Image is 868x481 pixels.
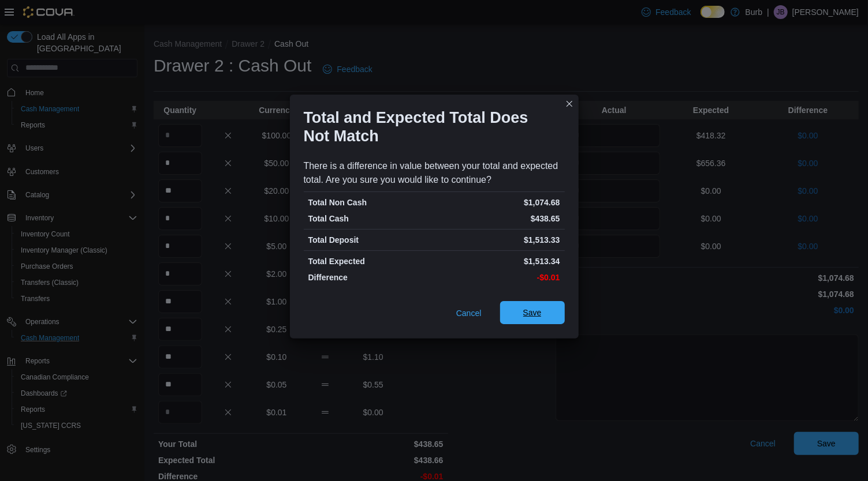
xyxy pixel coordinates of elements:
div: There is a difference in value between your total and expected total. Are you sure you would like... [304,159,565,187]
p: $1,513.34 [437,255,560,267]
p: $1,074.68 [437,197,560,208]
p: Total Expected [308,255,432,267]
p: -$0.01 [437,272,560,283]
span: Save [523,307,542,318]
p: Total Non Cash [308,197,432,208]
p: $1,513.33 [437,234,560,246]
p: Total Cash [308,213,432,224]
span: Cancel [456,307,482,319]
button: Closes this modal window [562,97,576,111]
p: $438.65 [437,213,560,224]
h1: Total and Expected Total Does Not Match [304,108,556,145]
button: Save [500,301,565,324]
p: Total Deposit [308,234,432,246]
p: Difference [308,272,432,283]
button: Cancel [452,302,486,325]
